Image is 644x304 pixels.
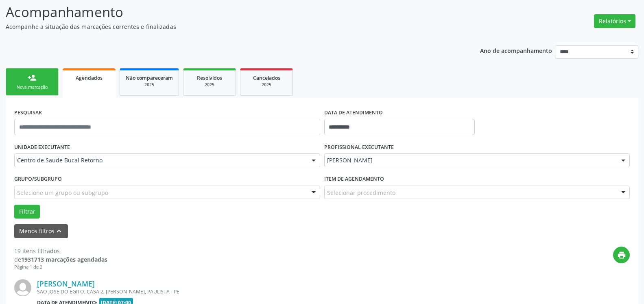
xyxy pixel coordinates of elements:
[14,247,107,255] div: 19 itens filtrados
[14,141,70,153] label: UNIDADE EXECUTANTE
[253,74,280,81] span: Cancelados
[324,173,384,186] label: Item de agendamento
[324,141,394,153] label: PROFISSIONAL EXECUTANTE
[480,45,552,55] p: Ano de acompanhamento
[613,247,630,263] button: print
[37,288,508,295] div: SAO JOSE DO EGITO, CASA 2, [PERSON_NAME], PAULISTA - PE
[126,74,173,81] span: Não compareceram
[28,73,37,82] div: person_add
[21,256,107,263] strong: 1931713 marcações agendadas
[126,82,173,88] div: 2025
[37,279,95,288] a: [PERSON_NAME]
[55,227,63,236] i: keyboard_arrow_up
[327,156,613,164] span: [PERSON_NAME]
[617,251,626,260] i: print
[14,255,107,264] div: de
[197,74,222,81] span: Resolvidos
[324,106,383,119] label: DATA DE ATENDIMENTO
[246,82,287,88] div: 2025
[14,173,62,186] label: Grupo/Subgrupo
[14,205,40,219] button: Filtrar
[17,156,303,164] span: Centro de Saude Bucal Retorno
[12,84,52,90] div: Nova marcação
[6,2,449,22] p: Acompanhamento
[17,188,108,197] span: Selecione um grupo ou subgrupo
[6,22,449,31] p: Acompanhe a situação das marcações correntes e finalizadas
[189,82,230,88] div: 2025
[594,14,635,28] button: Relatórios
[14,224,68,238] button: Menos filtroskeyboard_arrow_up
[14,264,107,271] div: Página 1 de 2
[76,74,103,81] span: Agendados
[327,188,395,197] span: Selecionar procedimento
[14,279,31,296] img: img
[14,106,42,119] label: PESQUISAR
